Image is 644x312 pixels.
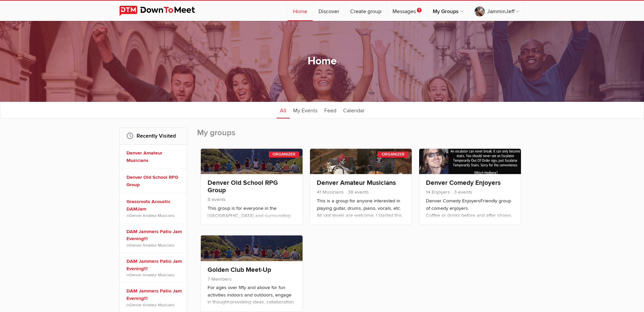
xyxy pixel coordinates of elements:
p: Denver Comedy EnjoyersFriendly group of comedy enjoyers. Coffee or drinks before and after shows.... [426,197,514,231]
a: Denver Amateur Musicians [129,243,174,248]
a: Denver Old School RPG Group [126,174,182,188]
img: DownToMeet [119,6,206,16]
a: DAM Jammers Patio Jam Evening!!! [126,287,182,302]
p: This group is for everyone in the [GEOGRAPHIC_DATA] and surrounding areas who love to play TTRPG ... [208,205,296,238]
h2: My groups [197,127,525,145]
span: 1 [417,8,422,12]
a: Discover [313,1,344,21]
span: in [126,302,182,308]
a: Denver Comedy Enjoyers [426,179,501,187]
span: in [126,243,182,248]
a: Denver Old School RPG Group [208,179,278,194]
span: 3 events [451,189,472,195]
span: in [126,272,182,278]
a: Golden Club Meet-Up [208,266,271,274]
a: Denver Amateur Musicians [129,213,174,218]
a: My Groups [427,1,469,21]
a: Home [288,1,313,21]
span: 7 Members [208,276,232,282]
div: Organizer [378,151,408,158]
span: 8 events [208,197,226,202]
a: Grassroots Acoustic DAMJam [126,198,182,212]
h1: Home [308,54,337,68]
p: This is a group for anyone interested in playing guitar, drums, piano, vocals, etc. All skill lev... [317,197,405,231]
h2: Recently Visited [126,128,180,144]
a: Denver Amateur Musicians [317,179,396,187]
a: JamminJeff [469,1,525,21]
span: 14 Enjoyers [426,189,450,195]
a: Create group [345,1,387,21]
a: Denver Amateur Musicians [129,303,174,307]
a: DAM Jammers Patio Jam Evening!!! [126,258,182,272]
a: Feed [321,102,340,118]
a: My Events [290,102,321,118]
div: Organizer [269,151,299,158]
a: Denver Amateur Musicians [126,149,182,164]
span: 38 events [345,189,369,195]
a: Messages1 [387,1,427,21]
a: DAM Jammers Patio Jam Evening!!! [126,228,182,243]
a: Calendar [340,102,368,118]
span: 41 Musicians [317,189,344,195]
a: Denver Amateur Musicians [129,273,174,277]
a: All [277,102,290,118]
span: in [126,213,182,218]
